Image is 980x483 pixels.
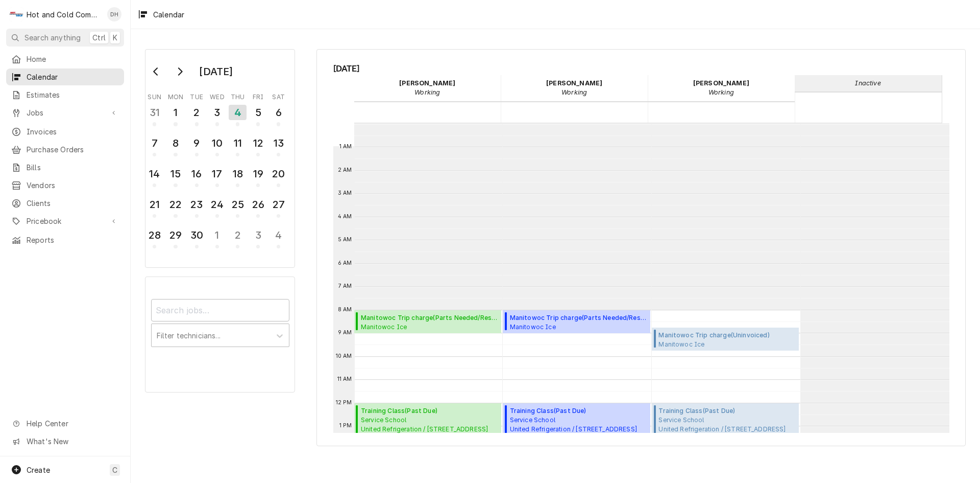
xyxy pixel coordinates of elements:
div: 8 [167,135,183,151]
a: Estimates [6,86,124,103]
th: Wednesday [207,89,227,102]
em: Working [414,88,440,96]
div: 21 [146,197,162,212]
div: Manitowoc Trip charge(Parts Needed/Research)Manitowoc IceBaladi Coffee / [STREET_ADDRESS][PERSON_... [503,310,650,334]
span: Pricebook [27,216,104,226]
div: 30 [189,227,205,243]
strong: [PERSON_NAME] [399,79,455,87]
a: Purchase Orders [6,141,124,158]
span: C [112,465,117,475]
span: Service School United Refrigeration / [STREET_ADDRESS][PERSON_NAME] [658,416,796,443]
div: 1 [167,105,183,120]
a: Home [6,51,124,67]
button: Go to next month [169,63,190,80]
a: Clients [6,195,124,212]
div: Daryl Harris's Avatar [107,7,121,21]
span: Training Class ( Past Due ) [510,406,647,416]
div: 18 [230,166,246,181]
span: 3 AM [335,189,355,197]
span: 10 AM [333,352,355,360]
div: Daryl Harris - Working [354,75,501,101]
div: Manitowoc Trip charge(Uninvoiced)Manitowoc Ice[GEOGRAPHIC_DATA] ([GEOGRAPHIC_DATA]) / [STREET_ADD... [652,328,799,351]
div: 26 [250,197,266,212]
span: 4 AM [335,213,355,221]
em: Working [708,88,734,96]
div: 2 [189,105,205,120]
button: Search anythingCtrlK [6,29,124,47]
div: 1 [209,227,225,243]
span: What's New [27,436,118,447]
div: DH [107,7,121,21]
span: Manitowoc Trip charge ( Uninvoiced ) [658,331,796,340]
span: Reports [27,235,119,245]
span: Invoices [27,126,119,137]
div: 3 [209,105,225,120]
a: Bills [6,159,124,176]
div: 5 [250,105,266,120]
div: 19 [250,166,266,181]
span: Manitowoc Ice Baladi Coffee / [STREET_ADDRESS][PERSON_NAME] [510,323,647,331]
div: Calendar Filters [151,290,289,358]
span: Calendar [27,72,119,82]
th: Monday [165,89,186,102]
span: 2 AM [335,166,355,174]
div: [Service] Training Class Service School United Refrigeration / 1531 Marietta Blvd NW, Atlanta, GA... [354,403,502,462]
div: 28 [146,227,162,243]
th: Sunday [144,89,165,102]
span: Home [27,54,119,64]
input: Search jobs... [151,299,289,321]
div: [Service] Manitowoc Trip charge Manitowoc Ice Baladi Coffee / 3061 George Busbee Pkwy NW, Kennesa... [354,310,502,334]
span: Help Center [27,418,118,429]
a: Go to Pricebook [6,213,124,229]
em: Working [561,88,587,96]
div: H [9,7,23,21]
div: 9 [189,135,205,151]
a: Calendar [6,68,124,85]
a: Go to Help Center [6,415,124,432]
button: Go to previous month [146,63,166,80]
div: 4 [271,227,286,243]
div: Hot and Cold Commercial Kitchens, Inc.'s Avatar [9,7,23,21]
div: David Harris - Working [501,75,648,101]
div: 6 [271,105,286,120]
strong: [PERSON_NAME] [693,79,749,87]
div: Calendar Filters [145,277,295,392]
a: Invoices [6,123,124,140]
div: 16 [189,166,205,181]
span: Service School United Refrigeration / [STREET_ADDRESS][PERSON_NAME] [510,416,647,443]
div: Hot and Cold Commercial Kitchens, Inc. [27,9,102,20]
span: 9 AM [335,329,355,337]
div: 17 [209,166,225,181]
div: [Service] Manitowoc Trip charge Manitowoc Ice Kennesaw State (High Point Cafe) / 119 Marietta Dr,... [652,328,799,351]
div: 12 [250,135,266,151]
a: Go to What's New [6,433,124,450]
span: Clients [27,198,119,209]
span: Manitowoc Ice Baladi Coffee / [STREET_ADDRESS][PERSON_NAME] [361,323,498,331]
div: 24 [209,197,225,212]
div: undefined - Inactive [795,75,942,91]
div: 15 [167,166,183,181]
span: Bills [27,162,119,173]
th: Tuesday [186,89,207,102]
em: Inactive [855,79,880,87]
span: Ctrl [92,32,106,43]
div: 20 [271,166,286,181]
span: Jobs [27,107,104,118]
span: [DATE] [333,62,949,75]
div: [Service] Manitowoc Trip charge Manitowoc Ice Baladi Coffee / 3061 George Busbee Pkwy NW, Kennesa... [503,310,650,334]
div: Training Class(Past Due)Service SchoolUnited Refrigeration / [STREET_ADDRESS][PERSON_NAME] [652,403,799,462]
span: Vendors [27,180,119,191]
span: K [113,32,117,43]
span: Training Class ( Past Due ) [658,406,796,416]
span: 1 AM [337,143,355,151]
span: Create [27,466,50,474]
span: Manitowoc Trip charge ( Parts Needed/Research ) [361,313,498,323]
div: 22 [167,197,183,212]
div: 29 [167,227,183,243]
div: 14 [146,166,162,181]
div: [Service] Training Class Service School United Refrigeration / 1531 Marietta Blvd NW, Atlanta, GA... [503,403,650,462]
span: 12 PM [333,399,355,407]
span: 1 PM [337,422,355,430]
div: 4 [229,105,247,120]
div: 27 [271,197,286,212]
